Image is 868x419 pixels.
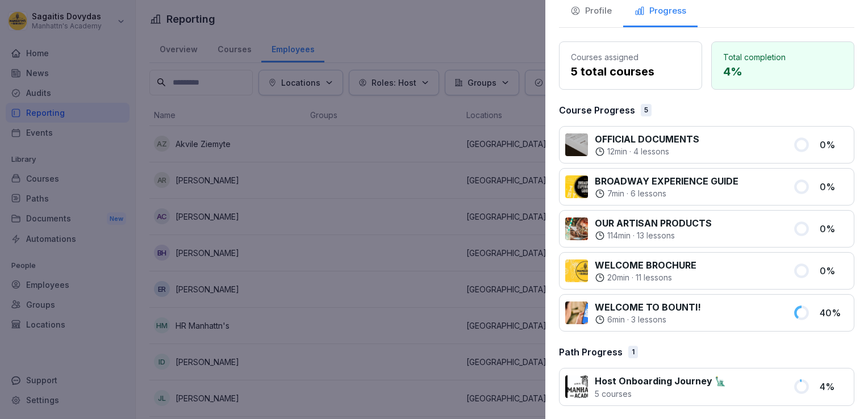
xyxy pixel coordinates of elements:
p: Host Onboarding Journey 🗽 [595,374,726,388]
p: 4 % [723,63,842,80]
p: OFFICIAL DOCUMENTS [595,132,699,146]
p: 6 min [607,314,625,325]
p: 4 % [820,380,848,393]
p: 0 % [820,222,848,236]
p: BROADWAY EXPERIENCE GUIDE [595,174,738,188]
p: 40 % [820,306,848,320]
p: 12 min [607,146,627,157]
p: 13 lessons [637,230,675,241]
p: 0 % [820,138,848,152]
p: 11 lessons [636,272,672,283]
p: 20 min [607,272,629,283]
p: 4 lessons [633,146,669,157]
p: OUR ARTISAN PRODUCTS [595,216,712,230]
div: 1 [628,346,638,358]
div: · [595,188,738,199]
p: 5 total courses [571,63,690,80]
div: · [595,146,699,157]
p: 3 lessons [631,314,666,325]
div: Profile [570,5,612,18]
div: 5 [641,104,652,116]
p: 6 lessons [631,188,666,199]
p: 114 min [607,230,631,241]
div: Progress [635,5,686,18]
div: · [595,230,712,241]
div: · [595,272,696,283]
p: 0 % [820,264,848,278]
div: · [595,314,701,325]
p: Courses assigned [571,51,690,63]
p: 5 courses [595,388,726,400]
p: WELCOME BROCHURE [595,258,696,272]
p: Total completion [723,51,842,63]
p: WELCOME TO BOUNTI! [595,300,701,314]
p: Path Progress [559,345,623,359]
p: 0 % [820,180,848,194]
p: Course Progress [559,103,635,117]
p: 7 min [607,188,624,199]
